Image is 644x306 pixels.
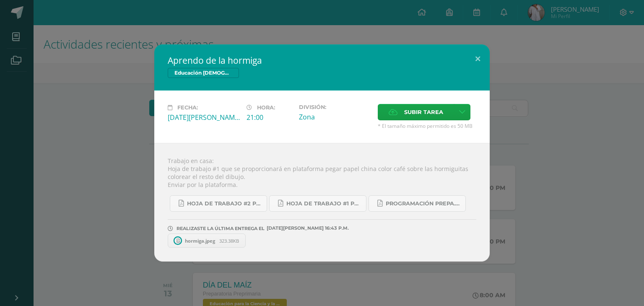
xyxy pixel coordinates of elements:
span: Programación Prepa.A 4ta. Unidad 2025.pdf [386,200,461,207]
label: División: [299,104,371,110]
button: Close (Esc) [466,44,490,73]
h2: Aprendo de la hormiga [168,54,476,66]
span: * El tamaño máximo permitido es 50 MB [378,122,476,130]
a: Hoja de trabajo #2 prepa A-B 4ta. Unidad 2025.pdf [170,195,267,212]
div: [DATE][PERSON_NAME] [168,113,240,122]
span: Fecha: [177,104,198,111]
a: hormiga.jpeg 323.38KB [168,233,246,248]
span: REALIZASTE LA ÚLTIMA ENTREGA EL [177,226,265,231]
a: Hoja de trabajo #1 prepa 4ta. Unidad 2025.pdf [269,195,366,212]
span: Hoja de trabajo #1 prepa 4ta. Unidad 2025.pdf [286,200,362,207]
span: Hoja de trabajo #2 prepa A-B 4ta. Unidad 2025.pdf [187,200,262,207]
span: 323.38KB [219,238,239,244]
span: [DATE][PERSON_NAME] 16:43 P.M. [265,228,349,228]
span: Educación [DEMOGRAPHIC_DATA] [168,68,239,78]
div: Trabajo en casa: Hoja de trabajo #1 que se proporcionará en plataforma pegar papel china color ca... [154,143,490,262]
span: hormiga.jpeg [181,238,219,244]
a: Programación Prepa.A 4ta. Unidad 2025.pdf [369,195,466,212]
div: Zona [299,112,371,122]
span: Hora: [257,104,275,111]
div: 21:00 [247,113,292,122]
span: Subir tarea [404,104,443,120]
